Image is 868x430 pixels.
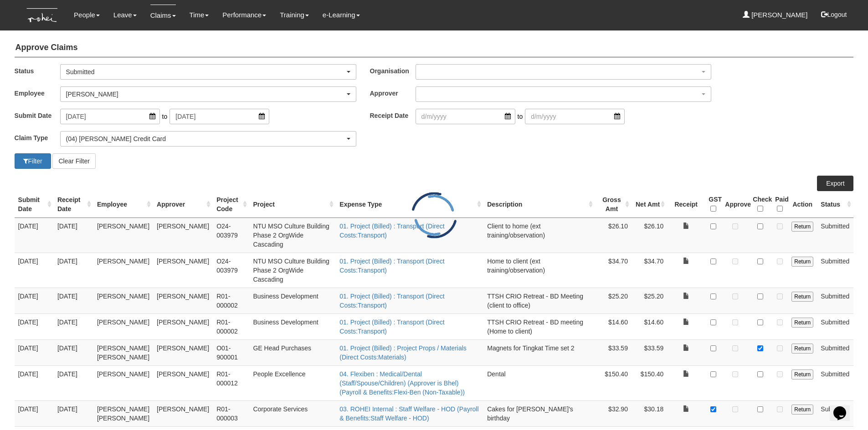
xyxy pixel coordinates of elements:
td: GE Head Purchases [249,339,336,365]
td: $34.70 [632,253,667,288]
h4: Approve Claims [15,39,854,57]
td: [DATE] [15,365,54,400]
td: Corporate Services [249,400,336,426]
label: Approver [370,86,416,100]
label: Organisation [370,64,416,77]
a: [PERSON_NAME] [743,5,808,25]
th: Approve [721,191,749,218]
td: [DATE] [54,253,93,288]
label: Receipt Date [370,109,416,122]
a: 01. Project (Billed) : Transport (Direct Costs:Transport) [339,293,444,309]
th: Receipt Date : activate to sort column ascending [54,191,93,218]
td: [PERSON_NAME] [PERSON_NAME] [93,339,153,365]
td: Magnets for Tingkat Time set 2 [483,339,595,365]
label: Submit Date [15,109,60,122]
td: [DATE] [15,288,54,314]
label: Employee [15,86,60,100]
a: Time [190,5,209,25]
th: Employee : activate to sort column ascending [93,191,153,218]
a: 04. Flexiben : Medical/Dental (Staff/Spouse/Children) (Approver is Bhel) (Payroll & Benefits:Flex... [339,370,465,396]
td: [DATE] [15,218,54,253]
a: 01. Project (Billed) : Project Props / Materials (Direct Costs:Materials) [339,344,467,361]
input: d/m/yyyy [60,109,160,124]
th: Action [788,191,817,218]
td: [DATE] [54,288,93,314]
span: to [160,109,170,124]
input: d/m/yyyy [525,109,625,124]
td: [PERSON_NAME] [153,339,213,365]
td: Submitted [817,365,853,400]
td: [PERSON_NAME] [153,218,213,253]
td: [PERSON_NAME] [153,253,213,288]
input: Return [791,344,813,354]
th: Paid [771,191,788,218]
td: $30.18 [632,400,667,426]
th: Description : activate to sort column ascending [483,191,595,218]
a: Export [817,176,853,191]
label: Claim Type [15,131,60,144]
td: $25.20 [632,288,667,314]
td: [PERSON_NAME] [153,400,213,426]
td: [PERSON_NAME] [PERSON_NAME] [93,400,153,426]
td: [PERSON_NAME] [153,288,213,314]
td: $26.10 [595,218,632,253]
td: $33.59 [595,339,632,365]
td: Submitted [817,218,853,253]
a: Leave [113,5,137,25]
a: Performance [222,5,266,25]
label: Status [15,64,60,77]
th: Project Code : activate to sort column ascending [213,191,249,218]
td: Submitted [817,400,853,426]
td: Submitted [817,314,853,339]
input: Return [791,405,813,415]
td: Home to client (ext training/observation) [483,253,595,288]
td: R01-000012 [213,365,249,400]
button: Filter [15,153,51,169]
td: Dental [483,365,595,400]
button: [PERSON_NAME] [60,86,356,102]
th: Submit Date : activate to sort column ascending [15,191,54,218]
td: $33.59 [632,339,667,365]
td: [DATE] [15,314,54,339]
td: NTU MSO Culture Building Phase 2 OrgWide Cascading [249,253,336,288]
a: 03. ROHEI Internal : Staff Welfare - HOD (Payroll & Benefits:Staff Welfare - HOD) [339,405,478,422]
td: Submitted [817,253,853,288]
td: [DATE] [54,218,93,253]
th: GST [705,191,721,218]
span: to [515,109,525,124]
td: [PERSON_NAME] [93,288,153,314]
td: R01-000003 [213,400,249,426]
td: $25.20 [595,288,632,314]
td: [DATE] [54,400,93,426]
td: $14.60 [595,314,632,339]
td: [DATE] [15,400,54,426]
td: O01-900001 [213,339,249,365]
input: Return [791,292,813,302]
th: Expense Type : activate to sort column ascending [336,191,483,218]
th: Approver : activate to sort column ascending [153,191,213,218]
td: R01-000002 [213,288,249,314]
th: Check [749,191,771,218]
a: Training [280,5,309,25]
td: [PERSON_NAME] [153,314,213,339]
button: (04) [PERSON_NAME] Credit Card [60,131,356,147]
th: Receipt [667,191,705,218]
th: Status : activate to sort column ascending [817,191,853,218]
td: [PERSON_NAME] [93,218,153,253]
td: People Excellence [249,365,336,400]
input: Return [791,318,813,328]
td: O24-003979 [213,253,249,288]
div: Submitted [66,67,345,76]
td: R01-000002 [213,314,249,339]
td: [DATE] [15,339,54,365]
a: People [74,5,100,25]
th: Net Amt : activate to sort column ascending [632,191,667,218]
a: 01. Project (Billed) : Transport (Direct Costs:Transport) [339,319,444,335]
td: $150.40 [632,365,667,400]
td: [DATE] [15,253,54,288]
td: Client to home (ext training/observation) [483,218,595,253]
button: Submitted [60,64,356,80]
td: Cakes for [PERSON_NAME]'s birthday [483,400,595,426]
td: $14.60 [632,314,667,339]
td: [DATE] [54,365,93,400]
